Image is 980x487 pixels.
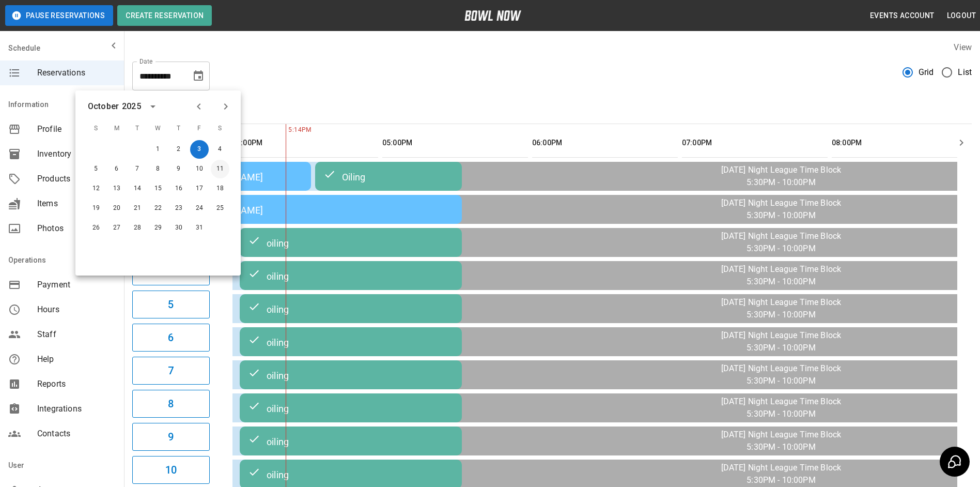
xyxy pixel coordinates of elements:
img: logo [464,10,521,21]
div: [PERSON_NAME] [173,203,454,216]
div: 2025 [122,100,141,113]
button: Oct 30, 2025 [169,219,188,237]
button: Oct 13, 2025 [107,179,126,198]
span: 5:14PM [286,125,288,135]
button: Create Reservation [117,5,212,26]
span: Reservations [37,67,116,79]
span: Help [37,353,116,366]
button: Oct 9, 2025 [169,160,188,178]
span: F [190,118,209,139]
h6: 8 [168,395,174,412]
button: Oct 12, 2025 [87,179,105,198]
button: Choose date, selected date is Oct 3, 2025 [188,66,209,86]
div: inventory tabs [132,99,972,124]
button: 6 [132,324,210,352]
span: Inventory [37,148,116,160]
div: oiling [248,468,454,480]
button: Oct 7, 2025 [128,160,147,178]
button: Oct 6, 2025 [107,160,126,178]
div: oiling [248,336,454,348]
button: 9 [132,423,210,451]
span: Reports [37,378,116,390]
button: Oct 14, 2025 [128,179,147,198]
span: Staff [37,328,116,341]
span: Contacts [37,428,116,440]
button: Oct 4, 2025 [211,140,229,159]
button: Oct 16, 2025 [169,179,188,198]
button: Oct 11, 2025 [211,160,229,178]
button: Oct 25, 2025 [211,199,229,218]
span: Items [37,197,116,210]
button: Previous month [190,98,208,115]
button: Oct 17, 2025 [190,179,209,198]
span: T [128,118,147,139]
button: Oct 24, 2025 [190,199,209,218]
button: Oct 18, 2025 [211,179,229,198]
div: oiling [248,435,454,447]
h6: 5 [168,296,174,313]
span: Profile [37,123,116,135]
span: List [958,66,972,79]
h6: 7 [168,362,174,379]
span: T [169,118,188,139]
span: Products [37,173,116,185]
span: Integrations [37,403,116,415]
button: Next month [217,98,235,115]
button: Oct 28, 2025 [128,219,147,237]
button: Oct 10, 2025 [190,160,209,178]
button: Oct 21, 2025 [128,199,147,218]
button: 5 [132,291,210,318]
button: Oct 15, 2025 [149,179,167,198]
span: W [149,118,167,139]
button: Oct 3, 2025 [190,140,209,159]
span: Payment [37,279,116,291]
div: oiling [248,369,454,381]
button: Logout [943,6,980,25]
div: oiling [248,302,454,315]
button: Oct 5, 2025 [87,160,105,178]
h6: 6 [168,329,174,346]
button: Oct 31, 2025 [190,219,209,237]
span: S [211,118,229,139]
div: Oiling [323,170,454,182]
button: 10 [132,456,210,484]
span: Photos [37,222,116,235]
button: Oct 29, 2025 [149,219,167,237]
span: Grid [919,66,934,79]
button: Oct 20, 2025 [107,199,126,218]
button: 7 [132,357,210,385]
span: M [107,118,126,139]
button: Oct 27, 2025 [107,219,126,237]
button: Oct 1, 2025 [149,140,167,159]
span: Hours [37,303,116,316]
button: 8 [132,390,210,418]
button: Oct 8, 2025 [149,160,167,178]
div: oiling [248,402,454,414]
button: calendar view is open, switch to year view [144,98,162,115]
button: Pause Reservations [5,5,113,26]
button: Oct 22, 2025 [149,199,167,218]
button: Events Account [866,6,939,25]
button: Oct 26, 2025 [87,219,105,237]
div: oiling [248,269,454,282]
button: Oct 23, 2025 [169,199,188,218]
span: S [87,118,105,139]
h6: 10 [165,462,177,478]
div: oiling [248,236,454,249]
button: Oct 2, 2025 [169,140,188,159]
div: October [88,100,119,113]
h6: 9 [168,429,174,445]
label: View [954,42,972,52]
button: Oct 19, 2025 [87,199,105,218]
